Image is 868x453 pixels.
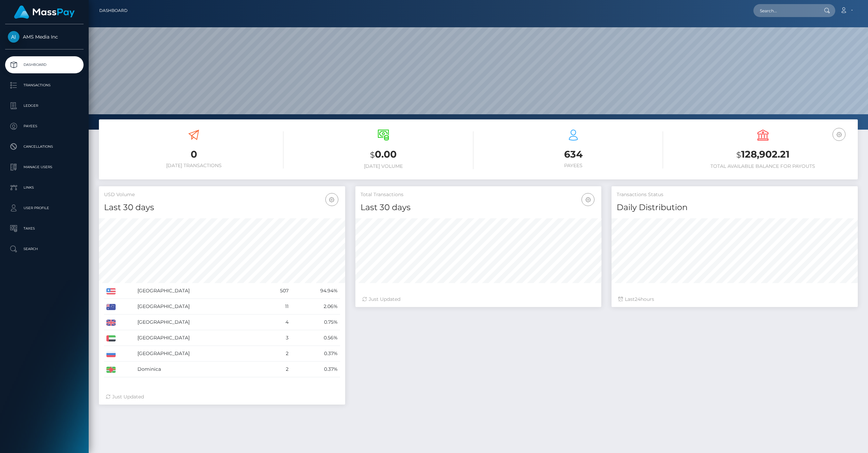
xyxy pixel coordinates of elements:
[291,283,340,299] td: 94.94%
[106,393,338,400] div: Just Updated
[5,56,84,73] a: Dashboard
[5,97,84,114] a: Ledger
[135,346,261,362] td: [GEOGRAPHIC_DATA]
[8,223,81,234] p: Taxes
[104,191,340,198] h5: USD Volume
[106,320,116,326] img: GB.png
[291,362,340,377] td: 0.37%
[294,163,473,169] h6: [DATE] Volume
[753,4,818,17] input: Search...
[8,244,81,254] p: Search
[618,296,851,303] div: Last hours
[8,101,81,111] p: Ledger
[8,203,81,213] p: User Profile
[736,150,741,160] small: $
[673,148,853,162] h3: 128,902.21
[135,283,261,299] td: [GEOGRAPHIC_DATA]
[261,299,291,315] td: 11
[361,191,597,198] h5: Total Transactions
[5,118,84,135] a: Payees
[484,148,663,161] h3: 634
[291,299,340,315] td: 2.06%
[8,182,81,193] p: Links
[261,346,291,362] td: 2
[5,77,84,94] a: Transactions
[5,159,84,176] a: Manage Users
[361,202,597,214] h4: Last 30 days
[8,80,81,90] p: Transactions
[5,220,84,237] a: Taxes
[135,315,261,330] td: [GEOGRAPHIC_DATA]
[291,315,340,330] td: 0.75%
[135,362,261,377] td: Dominica
[484,163,663,169] h6: Payees
[5,138,84,155] a: Cancellations
[261,362,291,377] td: 2
[8,121,81,131] p: Payees
[99,3,128,18] a: Dashboard
[291,330,340,346] td: 0.56%
[135,299,261,315] td: [GEOGRAPHIC_DATA]
[617,202,853,214] h4: Daily Distribution
[106,335,116,341] img: AE.png
[135,330,261,346] td: [GEOGRAPHIC_DATA]
[362,296,595,303] div: Just Updated
[104,148,283,161] h3: 0
[5,179,84,196] a: Links
[294,148,473,162] h3: 0.00
[104,163,283,169] h6: [DATE] Transactions
[14,5,75,19] img: MassPay Logo
[5,200,84,217] a: User Profile
[635,296,641,302] span: 24
[106,351,116,357] img: RU.png
[261,330,291,346] td: 3
[104,202,340,214] h4: Last 30 days
[5,34,84,40] span: AMS Media Inc
[5,240,84,258] a: Search
[8,31,19,43] img: AMS Media Inc
[8,142,81,152] p: Cancellations
[261,283,291,299] td: 507
[106,288,116,294] img: US.png
[673,163,853,169] h6: Total Available Balance for Payouts
[106,367,116,373] img: DM.png
[617,191,853,198] h5: Transactions Status
[370,150,375,160] small: $
[291,346,340,362] td: 0.37%
[8,162,81,172] p: Manage Users
[8,60,81,70] p: Dashboard
[106,304,116,310] img: AU.png
[261,315,291,330] td: 4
